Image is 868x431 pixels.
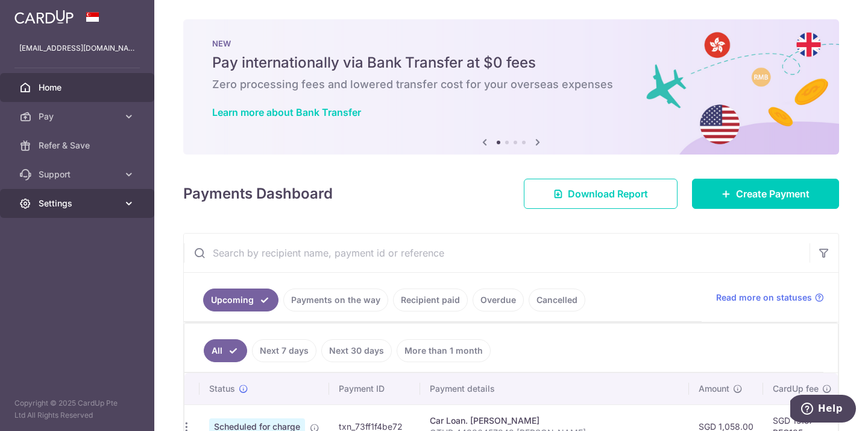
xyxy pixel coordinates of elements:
div: Car Loan. [PERSON_NAME] [430,415,679,427]
a: Next 30 days [321,339,392,362]
a: Read more on statuses [716,292,824,304]
span: Pay [39,110,118,123]
span: Read more on statuses [716,292,812,304]
img: CardUp [14,10,74,24]
a: Next 7 days [252,339,316,362]
input: Search by recipient name, payment id or reference [184,234,810,272]
th: Payment ID [329,373,420,404]
a: Payments on the way [283,289,388,311]
a: Recipient paid [393,289,468,311]
a: Download Report [524,179,678,209]
a: Learn more about Bank Transfer [212,106,361,118]
span: Status [209,383,235,395]
th: Payment details [420,373,689,404]
a: Upcoming [203,289,278,311]
span: Support [39,168,118,180]
p: [EMAIL_ADDRESS][DOMAIN_NAME] [19,42,135,54]
h4: Payments Dashboard [183,183,333,205]
span: Settings [39,197,118,209]
a: All [204,339,247,362]
a: Create Payment [692,179,839,209]
span: Home [39,81,118,94]
a: Overdue [473,289,524,311]
p: NEW [212,39,810,48]
a: Cancelled [529,289,585,311]
iframe: Opens a widget where you can find more information [790,395,856,425]
h6: Zero processing fees and lowered transfer cost for your overseas expenses [212,77,810,92]
img: Bank transfer banner [183,19,839,155]
h5: Pay internationally via Bank Transfer at $0 fees [212,53,810,72]
span: CardUp fee [773,383,819,395]
span: Refer & Save [39,139,118,152]
a: More than 1 month [397,339,491,362]
span: Amount [699,383,729,395]
span: Create Payment [736,187,810,201]
span: Download Report [568,187,648,201]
